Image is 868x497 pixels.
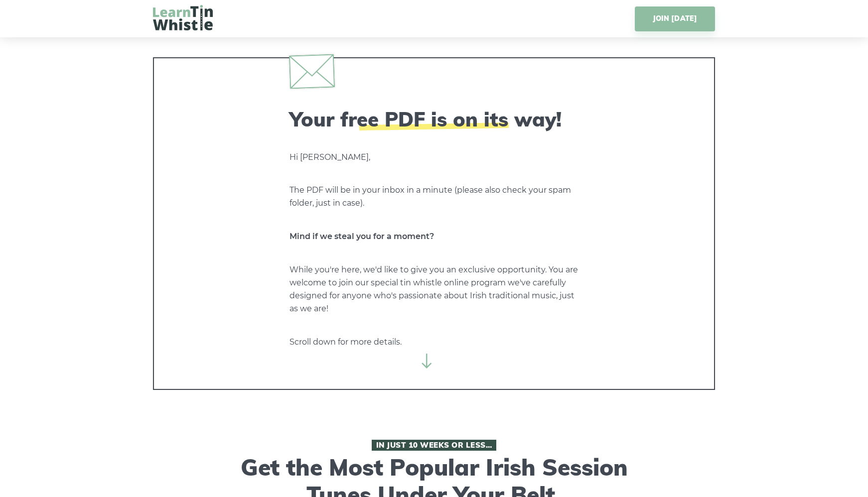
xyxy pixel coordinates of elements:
[289,336,579,349] p: Scroll down for more details.
[289,263,579,315] p: While you're here, we'd like to give you an exclusive opportunity. You are welcome to join our sp...
[372,440,496,451] span: In Just 10 Weeks or Less…
[289,232,434,241] strong: Mind if we steal you for a moment?
[635,6,715,31] a: JOIN [DATE]
[289,107,579,131] h2: Your free PDF is on its way!
[289,54,335,89] img: envelope.svg
[289,184,579,210] p: The PDF will be in your inbox in a minute (please also check your spam folder, just in case).
[153,5,213,30] img: LearnTinWhistle.com
[289,151,579,164] p: Hi [PERSON_NAME],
